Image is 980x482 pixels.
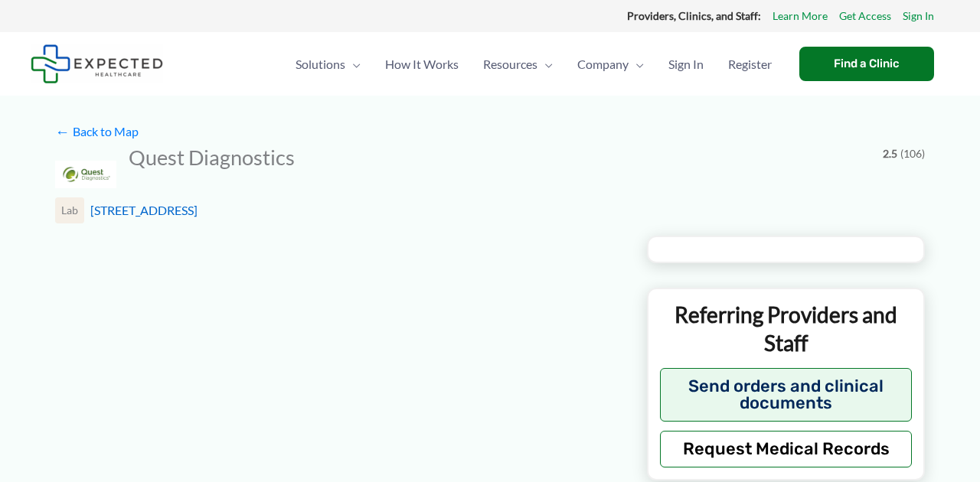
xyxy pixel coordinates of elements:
a: CompanyMenu Toggle [565,37,656,91]
span: (106) [900,144,925,164]
span: Sign In [668,37,704,91]
span: Menu Toggle [629,37,644,91]
span: ← [55,124,70,138]
span: Company [577,37,629,91]
span: Register [728,37,772,91]
a: SolutionsMenu Toggle [283,37,373,91]
span: Menu Toggle [537,37,553,91]
button: Send orders and clinical documents [660,368,912,422]
a: Find a Clinic [799,47,934,81]
a: [STREET_ADDRESS] [90,203,198,217]
span: 2.5 [883,144,897,164]
nav: Primary Site Navigation [283,37,784,91]
div: Lab [55,197,84,223]
span: Resources [483,37,537,91]
span: Menu Toggle [345,37,361,91]
a: Get Access [839,6,891,26]
a: Register [716,37,784,91]
button: Request Medical Records [660,431,912,467]
a: How It Works [373,37,471,91]
img: Expected Healthcare Logo - side, dark font, small [31,44,163,83]
p: Referring Providers and Staff [660,301,912,357]
h2: Quest Diagnostics [129,144,295,171]
a: Sign In [656,37,716,91]
a: ←Back to Map [55,120,139,143]
span: How It Works [385,37,459,91]
a: Sign In [903,6,934,26]
strong: Providers, Clinics, and Staff: [627,9,761,22]
span: Solutions [296,37,345,91]
a: ResourcesMenu Toggle [471,37,565,91]
a: Learn More [773,6,828,26]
